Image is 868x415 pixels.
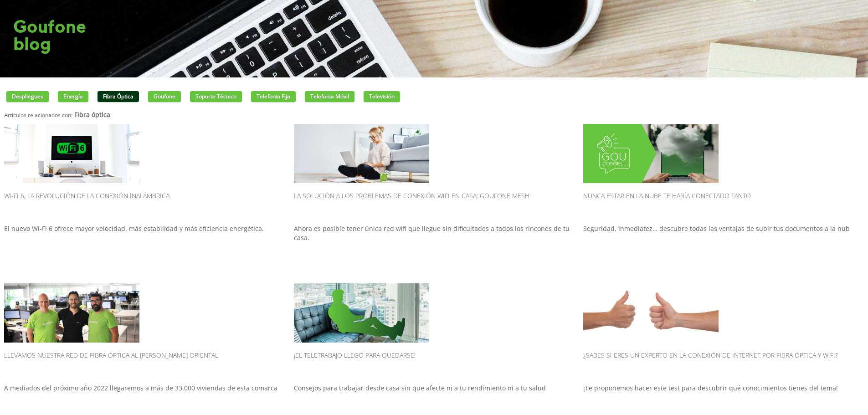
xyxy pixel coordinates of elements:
[4,347,285,379] h2: Llevamos nuestra red de fibra óptica al [PERSON_NAME] Oriental
[583,347,864,379] h2: ¿Sabes si eres un experto en la conexión de Internet por fibra óptica y wifi?
[58,91,88,102] a: Energía
[294,224,575,270] p: Ahora es posible tener única red wifi que llegue sin dificultades a todos los rincones de tu casa.
[4,188,285,220] h2: Wi-Fi 6, la revolución de la conexión inalámbrica.
[294,124,575,270] a: La solución a los problemas de conexión Wifi en casa: Goufone Mesh Ahora es posible tener única r...
[4,283,139,343] img: ...
[583,283,719,343] img: ...
[583,188,864,220] h2: Nunca estar en la nube te había conectado tanto
[251,91,296,102] a: Telefonia fija
[305,91,354,102] a: Telefonia móvil
[294,283,429,343] img: ...
[13,18,86,53] h1: Goufone blog
[583,124,719,183] img: ...
[4,124,285,270] a: Wi-Fi 6, la revolución de la conexión inalámbrica. El nuevo Wi-Fi 6 ofrece mayor velocidad, más e...
[583,224,864,270] p: Seguridad, inmediatez… descubre todas las ventajas de subir tus documentos a la nub
[4,111,72,118] small: Artículos relacionados con:
[74,110,110,119] strong: Fibra óptica
[294,124,429,183] img: ...
[6,91,49,102] a: Despliegues
[364,91,400,102] a: Televisión
[148,91,181,102] a: Goufone
[4,124,139,183] img: ...
[190,91,242,102] a: Soporte técnico
[98,91,139,102] a: Fibra óptica
[583,124,864,270] a: Nunca estar en la nube te había conectado tanto Seguridad, inmediatez… descubre todas las ventaja...
[294,347,575,379] h2: ¡El teletrabajo llegó para quedarse!
[294,188,575,220] h2: La solución a los problemas de conexión Wifi en casa: Goufone Mesh
[4,224,285,270] p: El nuevo Wi-Fi 6 ofrece mayor velocidad, más estabilidad y más eficiencia energética.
